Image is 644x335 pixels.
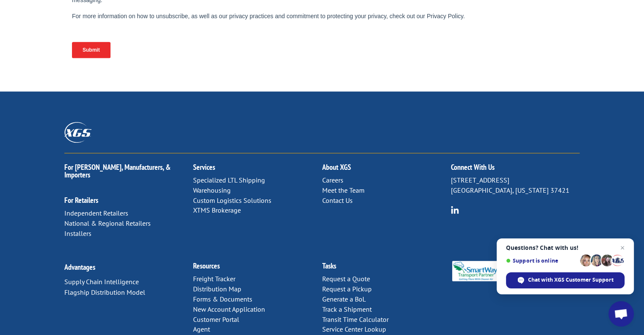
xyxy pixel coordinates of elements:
a: Contact Us [322,196,352,205]
span: Contact by Email [264,84,305,90]
a: Generate a BoL [322,295,365,303]
span: Last name [254,1,280,7]
a: Customer Portal [193,315,239,324]
img: XGS_Logos_ALL_2024_All_White [64,122,91,143]
a: Track a Shipment [322,305,371,313]
a: Forms & Documents [193,295,252,303]
p: [STREET_ADDRESS] [GEOGRAPHIC_DATA], [US_STATE] 37421 [451,175,580,196]
a: National & Regional Retailers [64,219,151,227]
a: Distribution Map [193,285,241,293]
a: Request a Pickup [322,285,371,293]
a: Request a Quote [322,274,370,283]
a: About XGS [322,162,351,172]
a: New Account Application [193,305,265,313]
input: Contact by Email [256,83,262,89]
img: Smartway_Logo [451,261,500,281]
span: Support is online [506,257,577,264]
img: group-6 [451,206,459,214]
a: XTMS Brokerage [193,206,241,214]
a: For [PERSON_NAME], Manufacturers, & Importers [64,162,171,180]
span: Contact by Phone [264,95,307,102]
a: Installers [64,229,91,238]
a: Warehousing [193,186,231,194]
a: Custom Logistics Solutions [193,196,271,205]
span: Close chat [617,243,627,253]
span: Chat with XGS Customer Support [528,276,614,284]
div: Open chat [608,301,634,327]
a: Advantages [64,262,95,272]
span: Phone number [254,36,290,42]
a: Independent Retailers [64,209,128,217]
h2: Tasks [322,262,451,274]
span: Questions? Chat with us! [506,244,625,251]
a: For Retailers [64,195,98,205]
a: Service Center Lookup [322,325,386,333]
span: Contact Preference [254,70,301,77]
a: Transit Time Calculator [322,315,388,324]
input: Contact by Phone [256,95,262,100]
a: Careers [322,176,343,184]
a: Resources [193,261,220,271]
a: Freight Tracker [193,274,235,283]
a: Supply Chain Intelligence [64,277,139,286]
a: Agent [193,325,210,333]
a: Services [193,162,215,172]
a: Flagship Distribution Model [64,288,145,296]
a: Meet the Team [322,186,364,194]
div: Chat with XGS Customer Support [506,272,625,288]
h2: Connect With Us [451,163,580,175]
a: Specialized LTL Shipping [193,176,265,184]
